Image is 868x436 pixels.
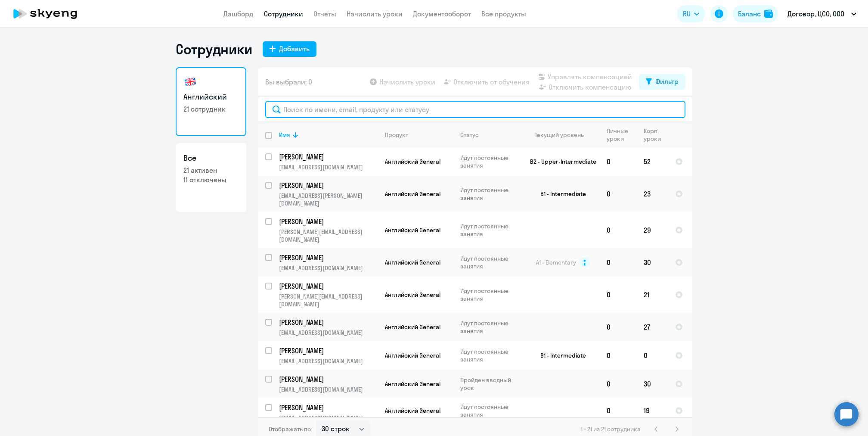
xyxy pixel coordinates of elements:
img: english [183,75,197,89]
p: [EMAIL_ADDRESS][PERSON_NAME][DOMAIN_NAME] [279,192,378,207]
a: Начислить уроки [347,9,403,18]
td: 30 [637,370,668,398]
td: 23 [637,176,668,212]
td: 0 [600,147,637,176]
p: [PERSON_NAME] [279,181,376,190]
a: [PERSON_NAME] [279,281,378,291]
p: [EMAIL_ADDRESS][DOMAIN_NAME] [279,264,378,272]
button: Добавить [263,41,316,57]
div: Статус [460,131,479,139]
span: Английский General [385,158,440,165]
p: [PERSON_NAME][EMAIL_ADDRESS][DOMAIN_NAME] [279,293,378,308]
td: 29 [637,212,668,248]
p: Идут постоянные занятия [460,348,519,363]
div: Текущий уровень [535,131,584,139]
a: Дашборд [223,9,254,18]
td: 30 [637,248,668,277]
p: [PERSON_NAME] [279,318,376,327]
td: 19 [637,398,668,423]
h3: Все [183,153,239,164]
div: Фильтр [655,76,679,87]
td: 0 [600,277,637,313]
button: Фильтр [639,74,685,90]
p: [EMAIL_ADDRESS][DOMAIN_NAME] [279,386,378,393]
div: Текущий уровень [527,131,599,139]
p: [EMAIL_ADDRESS][DOMAIN_NAME] [279,329,378,336]
button: Договор, ЦСО, ООО [783,3,861,24]
span: Английский General [385,226,440,234]
input: Поиск по имени, email, продукту или статусу [265,101,685,118]
span: Вы выбрали: 0 [265,77,312,87]
p: [EMAIL_ADDRESS][DOMAIN_NAME] [279,163,378,171]
p: Пройден вводный урок [460,376,519,392]
p: Идут постоянные занятия [460,186,519,202]
div: Продукт [385,131,408,139]
span: Английский General [385,291,440,299]
td: 0 [600,212,637,248]
div: Личные уроки [607,127,636,143]
p: [PERSON_NAME] [279,253,376,262]
td: 0 [600,176,637,212]
p: [PERSON_NAME] [279,217,376,226]
h1: Сотрудники [176,40,252,58]
p: [EMAIL_ADDRESS][DOMAIN_NAME] [279,357,378,365]
h3: Английский [183,91,239,103]
a: Все продукты [481,9,526,18]
p: [PERSON_NAME] [279,346,376,355]
td: 0 [600,398,637,423]
div: Добавить [279,44,310,54]
div: Имя [279,131,378,139]
button: RU [677,5,705,22]
p: Договор, ЦСО, ООО [787,9,844,19]
a: Все21 активен11 отключены [176,143,246,212]
td: 0 [600,370,637,398]
td: 21 [637,277,668,313]
td: 0 [600,248,637,277]
p: Идут постоянные занятия [460,287,519,302]
p: [PERSON_NAME][EMAIL_ADDRESS][DOMAIN_NAME] [279,228,378,243]
p: Идут постоянные занятия [460,255,519,270]
a: Английский21 сотрудник [176,67,246,136]
img: balance [764,9,773,18]
p: [EMAIL_ADDRESS][DOMAIN_NAME] [279,414,378,422]
td: 27 [637,313,668,341]
span: RU [683,9,691,19]
p: [PERSON_NAME] [279,152,376,162]
p: 11 отключены [183,175,239,184]
a: [PERSON_NAME] [279,318,378,327]
td: B1 - Intermediate [520,341,600,370]
span: A1 - Elementary [536,258,576,266]
p: Идут постоянные занятия [460,403,519,418]
a: Сотрудники [264,9,303,18]
span: Английский General [385,190,440,198]
div: Баланс [738,9,761,19]
a: [PERSON_NAME] [279,181,378,190]
a: [PERSON_NAME] [279,346,378,355]
a: [PERSON_NAME] [279,403,378,412]
p: Идут постоянные занятия [460,154,519,169]
span: Английский General [385,407,440,414]
span: Английский General [385,352,440,359]
a: [PERSON_NAME] [279,374,378,384]
p: Идут постоянные занятия [460,222,519,238]
span: Английский General [385,380,440,388]
span: 1 - 21 из 21 сотрудника [581,425,641,433]
p: [PERSON_NAME] [279,374,376,384]
a: [PERSON_NAME] [279,217,378,226]
td: B2 - Upper-Intermediate [520,147,600,176]
a: Отчеты [313,9,336,18]
span: Отображать по: [269,425,312,433]
span: Английский General [385,258,440,266]
p: [PERSON_NAME] [279,403,376,412]
td: 0 [600,313,637,341]
p: 21 сотрудник [183,104,239,114]
div: Имя [279,131,290,139]
button: Балансbalance [733,5,778,22]
a: Документооборот [413,9,471,18]
span: Английский General [385,323,440,331]
td: 0 [637,341,668,370]
a: [PERSON_NAME] [279,253,378,262]
td: B1 - Intermediate [520,176,600,212]
td: 52 [637,147,668,176]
